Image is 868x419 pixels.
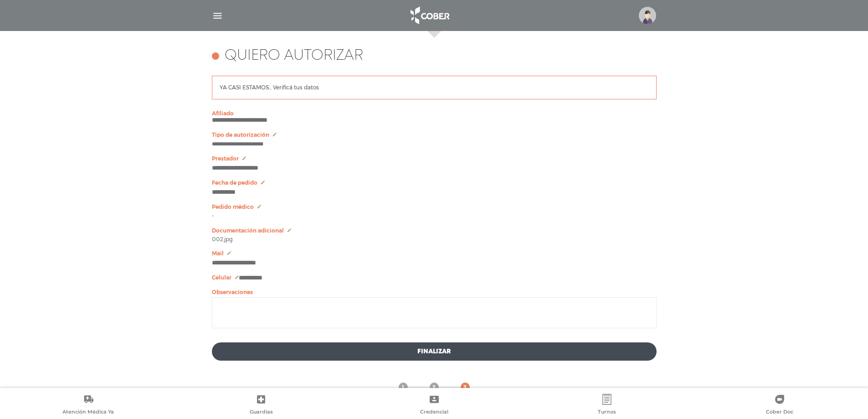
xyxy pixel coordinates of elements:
[175,394,347,417] a: Guardias
[430,383,439,392] a: 2
[693,394,866,417] a: Cober Doc
[212,213,657,219] p: -
[212,237,233,242] span: 002.jpg
[212,204,254,210] span: Pedido médico
[212,228,284,234] span: Documentación adicional
[212,250,224,257] span: Mail
[348,394,520,417] a: Credencial
[62,409,114,417] span: Atención Médica Ya
[220,83,319,92] p: YA CASI ESTAMOS... Verificá tus datos
[520,394,693,417] a: Turnos
[766,409,793,417] span: Cober Doc
[399,383,408,392] a: 1
[212,132,269,138] span: Tipo de autorización
[402,383,404,392] span: 1
[212,10,223,21] img: Cober_menu-lines-white.svg
[212,180,257,186] span: Fecha de pedido
[212,289,657,295] p: Observaciones
[639,7,656,24] img: profile-placeholder.svg
[432,383,436,392] span: 2
[212,110,657,117] p: Afiliado
[250,409,273,417] span: Guardias
[212,155,239,162] span: Prestador
[212,342,657,361] button: Finalizar
[225,47,363,65] h4: Quiero autorizar
[406,5,453,26] img: logo_cober_home-white.png
[461,383,470,392] a: 3
[463,383,467,392] span: 3
[212,274,231,281] span: Celular
[598,409,616,417] span: Turnos
[420,409,448,417] span: Credencial
[2,394,175,417] a: Atención Médica Ya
